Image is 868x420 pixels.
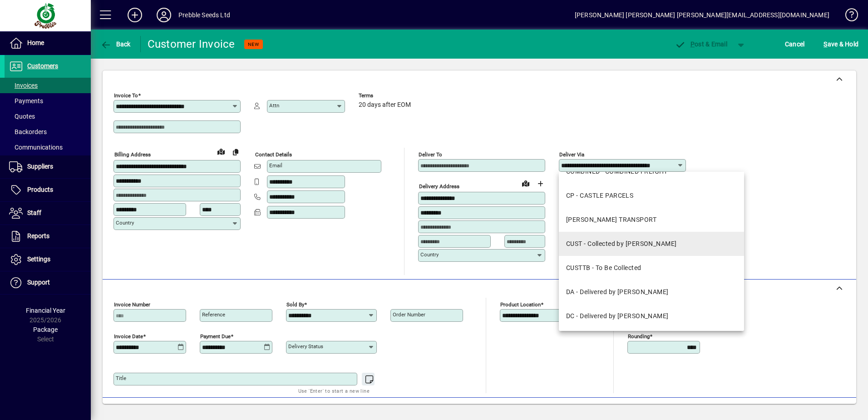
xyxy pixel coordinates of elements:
[248,41,259,47] span: NEW
[559,256,744,280] mat-option: CUSTTB - To Be Collected
[114,333,143,340] mat-label: Invoice date
[26,307,65,314] span: Financial Year
[675,40,727,48] span: ost & Email
[559,184,744,208] mat-option: CP - CASTLE PARCELS
[27,209,41,216] span: Staff
[566,215,656,225] div: [PERSON_NAME] TRANSPORT
[566,263,641,273] div: CUSTTB - To Be Collected
[541,402,594,419] button: Product History
[359,101,411,109] span: 20 days after EOM
[628,333,650,340] mat-label: Rounding
[33,326,58,333] span: Package
[690,40,695,48] span: P
[794,403,831,418] span: Product
[114,92,138,99] mat-label: Invoice To
[5,32,91,55] a: Home
[27,255,50,263] span: Settings
[783,36,807,52] button: Cancel
[91,36,141,52] app-page-header-button: Back
[566,191,633,200] div: CP - CASTLE PARCELS
[533,176,547,191] button: Choose address
[559,232,744,256] mat-option: CUST - Collected by Customer
[27,232,49,240] span: Reports
[566,167,668,176] div: COMBINED - COMBINED FREIGHT
[5,271,91,294] a: Support
[5,202,91,225] a: Staff
[98,36,133,52] button: Back
[149,7,178,23] button: Profile
[559,208,744,232] mat-option: CROM - CROMWELL TRANSPORT
[148,37,235,51] div: Customer Invoice
[228,145,243,159] button: Copy to Delivery address
[9,113,35,120] span: Quotes
[5,155,91,178] a: Suppliers
[269,162,282,169] mat-label: Email
[785,37,805,51] span: Cancel
[288,343,323,350] mat-label: Delivery status
[838,2,857,31] a: Knowledge Base
[5,109,91,124] a: Quotes
[9,82,38,89] span: Invoices
[559,328,744,352] mat-option: DCB - Delivered by Craig B
[9,128,47,135] span: Backorders
[790,402,836,419] button: Product
[298,385,370,396] mat-hint: Use 'Enter' to start a new line
[120,7,149,23] button: Add
[5,124,91,140] a: Backorders
[100,40,131,48] span: Back
[202,311,225,318] mat-label: Reference
[5,78,91,93] a: Invoices
[116,220,134,226] mat-label: Country
[566,239,676,249] div: CUST - Collected by [PERSON_NAME]
[393,311,425,318] mat-label: Order number
[559,160,744,184] mat-option: COMBINED - COMBINED FREIGHT
[27,163,53,170] span: Suppliers
[178,8,230,22] div: Prebble Seeds Ltd
[500,301,541,308] mat-label: Product location
[575,8,829,22] div: [PERSON_NAME] [PERSON_NAME] [PERSON_NAME][EMAIL_ADDRESS][DOMAIN_NAME]
[27,186,53,193] span: Products
[566,311,669,321] div: DC - Delivered by [PERSON_NAME]
[200,333,231,340] mat-label: Payment due
[214,144,228,159] a: View on map
[559,304,744,328] mat-option: DC - Delivered by Carl
[359,93,413,99] span: Terms
[559,151,584,158] mat-label: Deliver via
[5,179,91,201] a: Products
[286,301,304,308] mat-label: Sold by
[5,140,91,155] a: Communications
[9,144,63,151] span: Communications
[27,279,50,286] span: Support
[544,403,591,418] span: Product History
[670,36,732,52] button: Post & Email
[420,251,439,258] mat-label: Country
[116,375,126,381] mat-label: Title
[824,40,827,48] span: S
[419,151,442,158] mat-label: Deliver To
[5,248,91,271] a: Settings
[269,102,279,109] mat-label: Attn
[27,62,58,70] span: Customers
[821,36,861,52] button: Save & Hold
[5,93,91,109] a: Payments
[518,176,533,190] a: View on map
[5,225,91,248] a: Reports
[559,280,744,304] mat-option: DA - Delivered by Aaron
[566,287,669,297] div: DA - Delivered by [PERSON_NAME]
[114,301,150,308] mat-label: Invoice number
[27,39,44,46] span: Home
[9,97,43,105] span: Payments
[824,37,858,51] span: ave & Hold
